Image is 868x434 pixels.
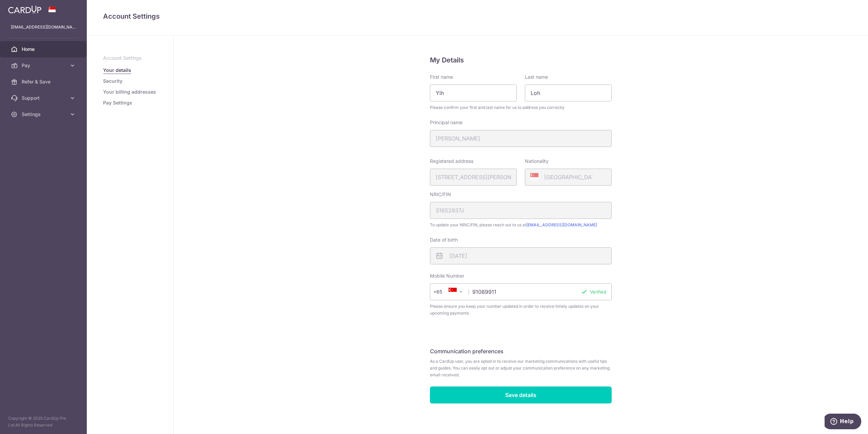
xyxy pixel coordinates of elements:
a: Your billing addresses [103,89,156,95]
label: Registered address [430,158,473,165]
span: Refer & Save [22,78,66,85]
a: Pay Settings [103,99,132,106]
a: [EMAIL_ADDRESS][DOMAIN_NAME] [526,222,597,227]
span: As a CardUp user, you are opted in to receive our marketing communications with useful tips and g... [430,358,612,378]
h4: Account Settings [103,11,852,22]
span: Help [15,5,29,11]
a: Security [103,78,122,84]
span: Please ensure you keep your number updated in order to receive timely updates on your upcoming pa... [430,303,612,317]
span: +65 [433,288,452,296]
h5: Communication preferences [430,347,612,355]
h5: My Details [430,55,612,65]
span: Home [22,46,66,53]
label: Mobile Number [430,272,464,279]
span: +65 [435,288,452,296]
input: Last name [525,84,612,101]
span: Please confirm your first and last name for us to address you correctly [430,104,612,111]
label: Nationality [525,158,549,165]
label: NRIC/FIN [430,191,451,198]
span: Support [22,95,66,101]
iframe: Opens a widget where you can find more information [825,414,861,431]
p: [EMAIL_ADDRESS][DOMAIN_NAME] [11,24,76,31]
span: To update your NRIC/FIN, please reach out to us at [430,222,612,228]
label: Last name [525,74,548,80]
a: Your details [103,67,131,74]
p: Account Settings [103,55,157,61]
input: First name [430,84,517,101]
img: CardUp [8,5,41,14]
label: Principal name [430,119,462,126]
input: Save details [430,386,612,403]
span: Settings [22,111,66,118]
label: First name [430,74,453,80]
span: Pay [22,62,66,69]
label: Date of birth [430,237,458,243]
